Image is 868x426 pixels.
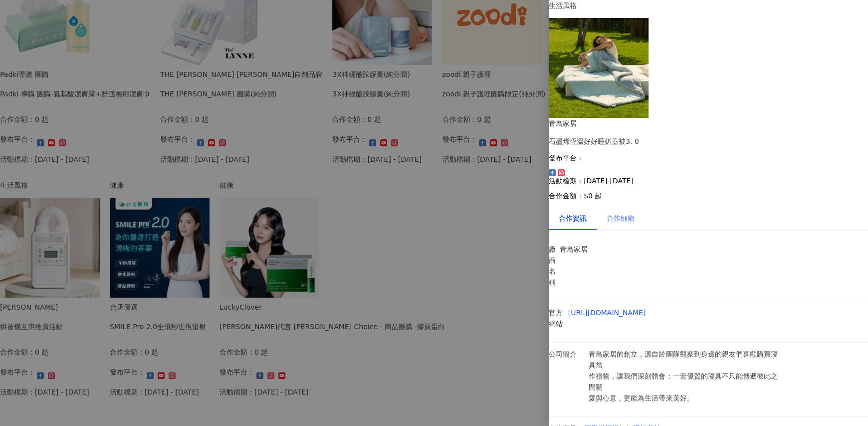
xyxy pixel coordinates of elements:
img: 石墨烯恆溫好好睡奶蓋被3. 0 [549,18,649,118]
p: 發布平台： [549,154,868,162]
div: 石墨烯恆溫好好睡奶蓋被3. 0 [549,136,868,147]
div: 青鳥家居 [549,118,868,129]
p: 活動檔期：[DATE]-[DATE] [549,177,868,185]
p: 合作金額： $0 起 [549,192,868,200]
div: 合作資訊 [559,213,587,224]
p: 青⿃家居的創立，源⾃於團隊觀察到⾝邊的親友們喜歡購買寢具當 作禮物，讓我們深刻體會：⼀套優質的寢具不只能傳遞彼此之間關 愛與⼼意，更能為⽣活帶來美好。 [589,349,784,404]
p: 青鳥家居 [560,244,610,255]
p: 廠商名稱 [549,244,555,288]
div: 合作細節 [607,213,635,224]
p: 官方網站 [549,307,563,329]
p: 公司簡介 [549,349,584,360]
a: [URL][DOMAIN_NAME] [568,309,646,317]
